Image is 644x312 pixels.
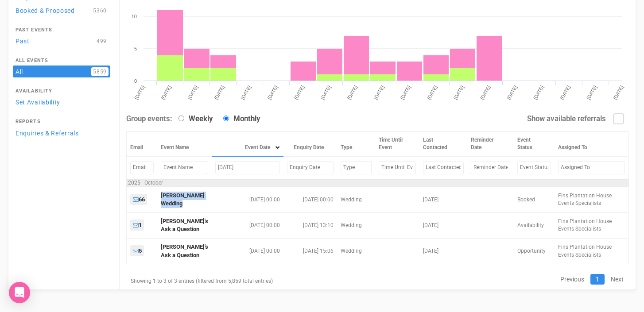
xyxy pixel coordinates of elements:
[240,85,252,100] tspan: [DATE]
[293,85,306,100] tspan: [DATE]
[219,114,260,124] label: Monthly
[375,132,419,157] th: Time Until Event
[95,37,109,46] span: 499
[467,132,514,157] th: Reminder Date
[605,274,629,285] a: Next
[379,161,416,174] input: Filter by Time Until Event
[559,85,571,100] tspan: [DATE]
[283,187,337,212] td: [DATE] 00:00
[514,238,554,264] td: Opportunity
[337,187,376,212] td: Wedding
[16,89,108,94] h4: Availability
[212,212,283,238] td: [DATE] 00:00
[126,114,172,123] strong: Group events:
[558,161,625,174] input: Filter by Assigned To
[160,85,172,100] tspan: [DATE]
[453,85,465,100] tspan: [DATE]
[13,4,110,16] a: Booked & Proposed5360
[426,85,438,100] tspan: [DATE]
[13,65,110,77] a: All5859
[506,85,518,100] tspan: [DATE]
[514,132,554,157] th: Event Status
[586,85,598,100] tspan: [DATE]
[400,85,412,100] tspan: [DATE]
[134,78,137,84] tspan: 0
[527,114,606,123] strong: Show available referrals
[134,46,137,51] tspan: 5
[373,85,385,100] tspan: [DATE]
[127,132,157,157] th: Email
[157,132,212,157] th: Event Name
[178,116,184,121] input: Weekly
[91,6,109,15] span: 5360
[283,212,337,238] td: [DATE] 13:10
[283,132,337,157] th: Enquiry Date
[612,85,625,100] tspan: [DATE]
[287,161,333,174] input: Filter by Enquiry Date
[212,238,283,264] td: [DATE] 00:00
[161,192,205,207] a: [PERSON_NAME] Wedding
[130,245,144,256] a: 5
[283,238,337,264] td: [DATE] 15:06
[91,67,109,76] span: 5859
[161,161,208,174] input: Filter by Event Name
[174,114,213,124] label: Weekly
[337,212,376,238] td: Wedding
[514,187,554,212] td: Booked
[514,212,554,238] td: Availability
[126,273,285,289] div: Showing 1 to 3 of 3 entries (filtered from 5,859 total entries)
[320,85,332,100] tspan: [DATE]
[215,161,280,174] input: Filter by Event Date
[590,274,605,285] a: 1
[346,85,359,100] tspan: [DATE]
[517,161,551,174] input: Filter by Event Status
[555,238,629,264] td: Fins Plantation House Events Specialists
[133,85,146,100] tspan: [DATE]
[555,274,590,285] a: Previous
[555,132,629,157] th: Assigned To
[130,220,144,231] a: 1
[471,161,510,174] input: Filter by Reminder Date
[532,85,545,100] tspan: [DATE]
[555,187,629,212] td: Fins Plantation House Events Specialists
[13,35,110,47] a: Past499
[223,116,229,121] input: Monthly
[419,238,467,264] td: [DATE]
[130,194,147,205] a: 66
[479,85,492,100] tspan: [DATE]
[127,179,629,187] td: 2025 - October
[161,218,208,233] a: [PERSON_NAME]'s Ask a Question
[419,132,467,157] th: Last Contacted
[132,14,137,19] tspan: 10
[186,85,199,100] tspan: [DATE]
[13,96,110,108] a: Set Availability
[13,127,110,139] a: Enquiries & Referrals
[337,238,376,264] td: Wedding
[419,212,467,238] td: [DATE]
[341,161,372,174] input: Filter by Type
[555,212,629,238] td: Fins Plantation House Events Specialists
[16,58,108,63] h4: All Events
[423,161,464,174] input: Filter by Last Contacted
[9,282,30,303] div: Open Intercom Messenger
[130,161,154,174] input: Filter by Email
[266,85,279,100] tspan: [DATE]
[419,187,467,212] td: [DATE]
[16,119,108,124] h4: Reports
[213,85,225,100] tspan: [DATE]
[16,27,108,33] h4: Past Events
[337,132,376,157] th: Type
[212,187,283,212] td: [DATE] 00:00
[161,243,208,258] a: [PERSON_NAME]'s Ask a Question
[212,132,283,157] th: Event Date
